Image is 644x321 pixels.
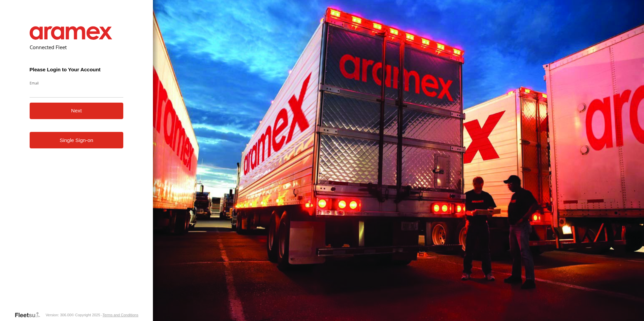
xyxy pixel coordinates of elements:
[30,132,124,148] a: Single Sign-on
[30,80,124,85] label: Email
[102,313,138,317] a: Terms and Conditions
[30,44,124,50] h2: Connected Fleet
[14,312,45,318] a: Visit our Website
[71,313,138,317] div: © Copyright 2025 -
[30,67,124,72] h3: Please Login to Your Account
[45,313,71,317] div: Version: 306.00
[30,26,112,40] img: Aramex
[30,103,124,119] button: Next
